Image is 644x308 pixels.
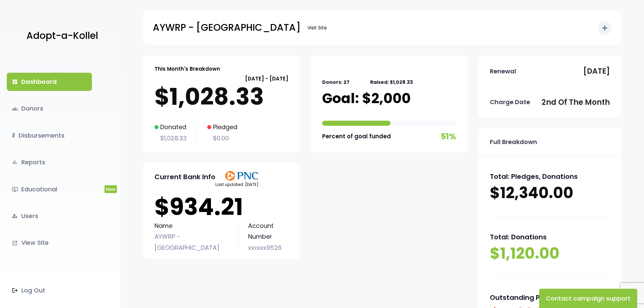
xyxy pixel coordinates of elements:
[12,213,18,219] i: manage_accounts
[539,289,637,308] button: Contact campaign support
[154,122,187,133] p: Donated
[490,183,610,204] p: $12,340.00
[441,129,456,144] p: 51%
[7,234,92,252] a: launchView Site
[490,170,610,183] p: Total: Pledges, Donations
[154,74,288,83] p: [DATE] - [DATE]
[322,78,350,87] p: Donors: 27
[154,133,187,144] p: $1,028.33
[207,122,237,133] p: Pledged
[248,220,288,242] p: Account Number
[7,153,92,171] a: bar_chartReports
[153,19,301,36] p: AYWRP - [GEOGRAPHIC_DATA]
[154,64,220,73] p: This Month's Breakdown
[598,21,612,35] button: add
[12,186,18,192] i: ondemand_video
[248,242,288,253] p: xxxxxx9526
[225,171,259,181] img: PNClogo.svg
[12,79,18,85] i: dashboard
[490,137,537,147] p: Full Breakdown
[12,131,15,141] i: $
[490,291,610,304] p: Outstanding Pledges
[7,73,92,91] a: dashboardDashboard
[154,171,215,183] p: Current Bank Info
[542,96,610,109] p: 2nd of the month
[7,126,92,145] a: $Disbursements
[370,78,413,87] p: Raised: $1,028.33
[207,133,237,144] p: $0.00
[7,180,92,198] a: ondemand_videoEducationalNew
[490,243,610,264] p: $1,120.00
[322,90,411,107] p: Goal: $2,000
[12,240,18,246] i: launch
[104,185,117,193] span: New
[490,231,610,243] p: Total: Donations
[154,231,228,253] p: AYWRP - [GEOGRAPHIC_DATA]
[154,193,288,220] p: $934.21
[12,159,18,165] i: bar_chart
[154,83,288,110] p: $1,028.33
[23,20,98,52] a: Adopt-a-Kollel
[7,207,92,225] a: manage_accountsUsers
[26,27,98,44] p: Adopt-a-Kollel
[12,106,18,112] span: groups
[490,66,516,77] p: Renewal
[583,65,610,78] p: [DATE]
[154,220,228,231] p: Name
[322,131,391,142] p: Percent of goal funded
[7,281,92,300] a: Log Out
[601,24,609,32] i: add
[490,97,530,108] p: Charge Date
[215,181,259,188] p: Last updated: [DATE]
[304,21,330,34] a: Visit Site
[7,99,92,118] a: groupsDonors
